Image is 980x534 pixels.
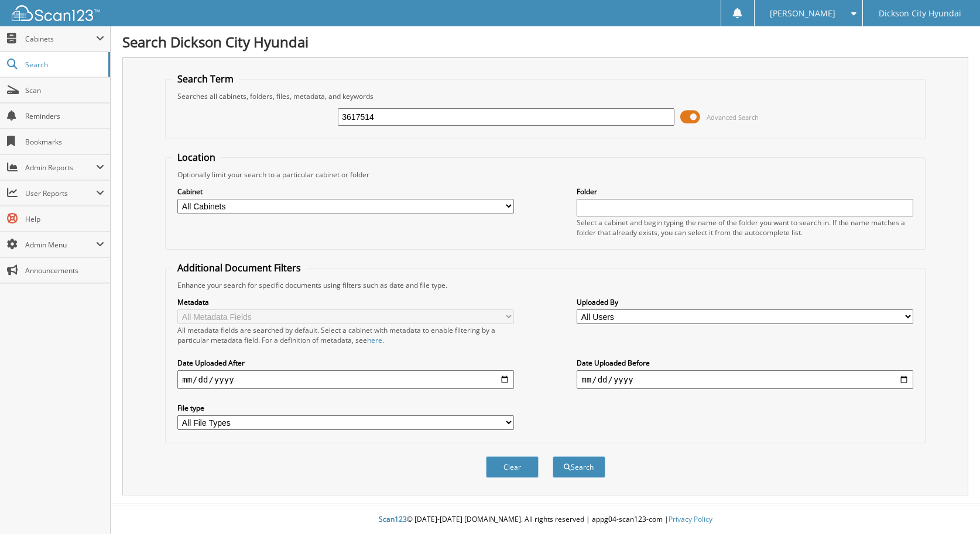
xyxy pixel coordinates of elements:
legend: Location [172,151,221,164]
span: Reminders [25,111,104,121]
a: Privacy Policy [669,514,712,524]
legend: Search Term [172,73,239,85]
span: Scan [25,85,104,95]
span: Advanced Search [707,113,759,122]
div: Enhance your search for specific documents using filters such as date and file type. [172,280,919,290]
h1: Search Dickson City Hyundai [122,32,968,51]
span: Announcements [25,266,104,275]
span: User Reports [25,188,96,198]
label: Uploaded By [577,297,913,307]
div: All metadata fields are searched by default. Select a cabinet with metadata to enable filtering b... [177,325,513,345]
a: here [367,335,382,345]
label: Date Uploaded After [177,358,513,368]
img: scan123-logo-white.svg [12,5,100,21]
div: Searches all cabinets, folders, files, metadata, and keywords [172,91,919,101]
span: Cabinets [25,34,96,44]
div: Optionally limit your search to a particular cabinet or folder [172,170,919,180]
span: [PERSON_NAME] [770,10,835,17]
iframe: Chat Widget [921,478,980,534]
label: Folder [577,187,913,197]
button: Clear [486,456,539,478]
span: Scan123 [379,514,407,524]
span: Admin Menu [25,240,96,250]
span: Admin Reports [25,163,96,173]
button: Search [553,456,605,478]
span: Search [25,60,102,70]
span: Dickson City Hyundai [879,10,961,17]
input: start [177,370,513,389]
label: Metadata [177,297,513,307]
label: Date Uploaded Before [577,358,913,368]
div: Select a cabinet and begin typing the name of the folder you want to search in. If the name match... [577,218,913,237]
span: Bookmarks [25,137,104,147]
input: end [577,370,913,389]
span: Help [25,214,104,224]
legend: Additional Document Filters [172,261,307,274]
label: File type [177,403,513,413]
div: © [DATE]-[DATE] [DOMAIN_NAME]. All rights reserved | appg04-scan123-com | [111,505,980,534]
label: Cabinet [177,187,513,197]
